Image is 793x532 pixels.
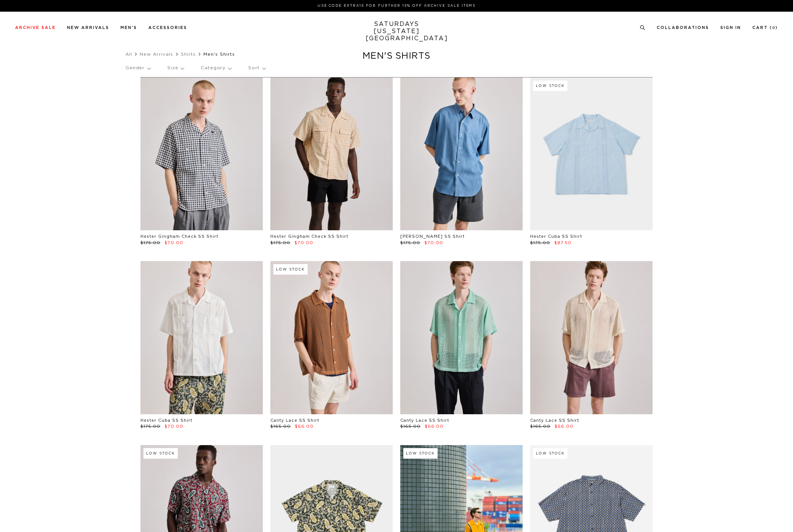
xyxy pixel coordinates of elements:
[181,52,196,56] a: Shirts
[120,26,137,30] a: Men's
[67,26,109,30] a: New Arrivals
[125,52,132,56] a: All
[140,234,218,239] a: Hester Gingham Check SS Shirt
[294,241,313,245] span: $70.00
[533,448,567,459] div: Low Stock
[400,241,420,245] span: $175.00
[425,424,444,429] span: $66.00
[18,3,775,9] p: Use Code EXTRA15 for Further 15% Off Archive Sale Items
[165,241,183,245] span: $70.00
[530,241,550,245] span: $175.00
[140,418,192,423] a: Hester Cuba SS Shirt
[752,26,778,30] a: Cart (0)
[270,234,348,239] a: Hester Gingham Check SS Shirt
[424,241,443,245] span: $70.00
[555,424,573,429] span: $66.00
[125,59,150,77] p: Gender
[530,424,551,429] span: $165.00
[148,26,187,30] a: Accessories
[143,448,178,459] div: Low Stock
[530,234,582,239] a: Hester Cuba SS Shirt
[400,234,465,239] a: [PERSON_NAME] SS Shirt
[270,241,290,245] span: $175.00
[295,424,314,429] span: $66.00
[15,26,56,30] a: Archive Sale
[270,418,319,423] a: Canty Lace SS Shirt
[657,26,709,30] a: Collaborations
[140,52,173,56] a: New Arrivals
[273,264,308,275] div: Low Stock
[772,26,775,30] small: 0
[140,424,160,429] span: $175.00
[400,424,421,429] span: $165.00
[165,424,183,429] span: $70.00
[201,59,231,77] p: Category
[248,59,265,77] p: Sort
[140,241,160,245] span: $175.00
[203,52,235,56] span: Men's Shirts
[167,59,184,77] p: Size
[403,448,438,459] div: Low Stock
[366,21,428,42] a: SATURDAYS[US_STATE][GEOGRAPHIC_DATA]
[530,418,579,423] a: Canty Lace SS Shirt
[400,418,449,423] a: Canty Lace SS Shirt
[720,26,741,30] a: Sign In
[554,241,572,245] span: $87.50
[533,81,567,91] div: Low Stock
[270,424,291,429] span: $165.00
